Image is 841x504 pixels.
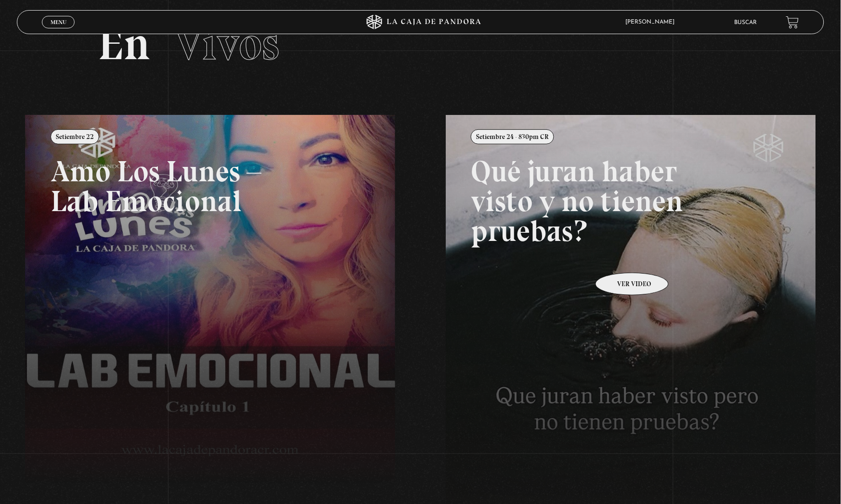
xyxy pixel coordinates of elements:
[735,20,757,25] a: Buscar
[47,27,70,34] span: Cerrar
[98,21,744,67] h2: En
[621,19,685,25] span: [PERSON_NAME]
[51,19,66,25] span: Menu
[786,15,799,28] a: View your shopping cart
[175,16,280,71] span: Vivos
